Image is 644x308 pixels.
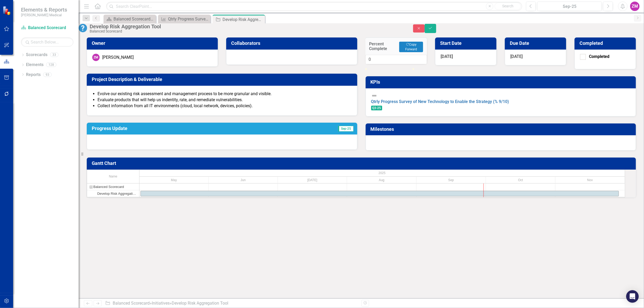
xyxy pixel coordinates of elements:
button: Search [495,3,521,10]
div: Develop Risk Aggregation Tool [87,190,139,197]
div: [PERSON_NAME] [102,55,134,61]
div: 33 [50,53,58,57]
div: Balanced Scorecard [90,29,403,33]
h3: Gantt Chart [92,161,633,166]
img: No Information [79,24,87,32]
h3: Progress Update [92,126,273,131]
span: Q3-25 [371,106,382,110]
div: Task: Balanced Scorecard Start date: 2025-05-01 End date: 2025-05-02 [87,183,139,190]
h3: Completed [580,41,633,46]
h3: Project Description & Deliverable [92,77,354,82]
img: ClearPoint Strategy [3,6,12,15]
a: Initiatives [152,301,170,306]
div: May [139,177,209,183]
button: Sep-25 [537,2,602,11]
input: Search ClearPoint... [106,2,522,11]
div: Completed [589,54,609,60]
a: Balanced Scorecard [21,25,73,31]
span: Elements & Reports [21,7,67,13]
h3: Owner [92,41,215,46]
div: Jun [209,177,278,183]
li: Evaluate products that will help us indentity, rate, and remediate vulnerabilities. [98,97,352,103]
div: Balanced Scorecard [87,183,139,190]
li: Evolve our existing risk assessment and management process to be more granular and visible. [98,91,352,97]
a: Elements [26,62,44,68]
div: Develop Risk Aggregation Tool [97,190,138,197]
button: ZM [630,2,640,11]
button: Copy Forward [399,42,423,52]
small: [PERSON_NAME] Medical [21,13,67,17]
div: 93 [43,72,52,77]
img: Not Defined [371,93,377,99]
h3: Collaborators [231,41,354,46]
div: Develop Risk Aggregation Tool [172,301,228,306]
div: 128 [46,63,56,67]
div: Jul [278,177,347,183]
div: Oct [486,177,555,183]
div: Develop Risk Aggregation Tool [223,16,264,23]
h3: KPIs [371,79,633,85]
span: Search [502,4,513,8]
h3: Percent Complete [369,42,399,51]
a: Balanced Scorecard [113,301,150,306]
div: Sep-25 [539,3,600,10]
input: Search Below... [21,37,73,47]
div: Name [87,170,139,183]
div: ZM [92,54,100,61]
a: Qtrly Progress Survey of New Technology to Enable the Strategy (% 9/10) [159,16,209,22]
div: » » [105,300,357,306]
div: Task: Start date: 2025-05-01 End date: 2025-11-28 [87,190,139,197]
div: Develop Risk Aggregation Tool [90,24,403,29]
div: Qtrly Progress Survey of New Technology to Enable the Strategy (% 9/10) [168,16,209,22]
div: Balanced Scorecard [93,183,124,190]
span: [DATE] [510,54,523,59]
span: [DATE] [441,54,453,59]
div: Open Intercom Messenger [626,290,639,303]
h3: Start Date [440,41,493,46]
div: Sep [416,177,486,183]
div: 2025 [139,170,625,176]
div: Balanced Scorecard Welcome Page [113,16,155,22]
h3: Milestones [371,127,633,132]
span: Sep-25 [338,126,354,132]
li: Collect information from all IT environments (cloud, local network, devices, policies). [98,103,352,109]
div: Aug [347,177,416,183]
div: Nov [555,177,625,183]
a: Qtrly Progress Survey of New Technology to Enable the Strategy (% 9/10) [371,99,509,104]
div: Task: Start date: 2025-05-01 End date: 2025-11-28 [140,191,619,196]
a: Scorecards [26,52,47,58]
a: Balanced Scorecard Welcome Page [105,16,155,22]
h3: Due Date [510,41,563,46]
a: Reports [26,72,41,78]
